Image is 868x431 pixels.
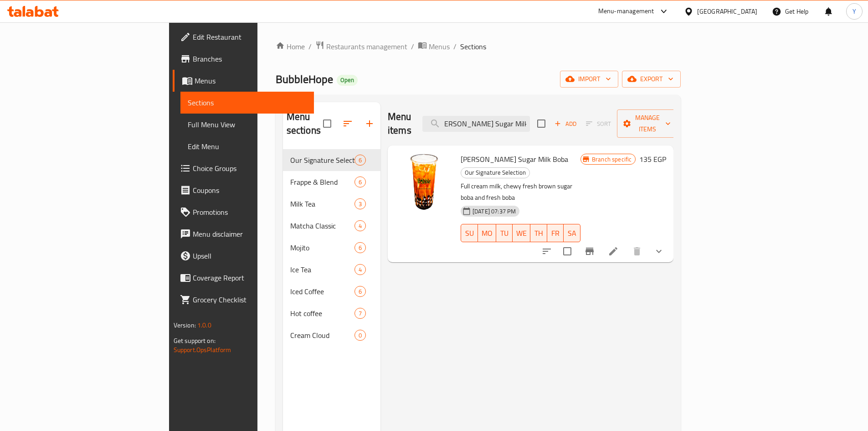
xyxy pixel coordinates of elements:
[608,246,619,257] a: Edit menu item
[567,227,577,240] span: SA
[355,287,365,296] span: 6
[276,41,681,52] nav: breadcrumb
[174,319,196,331] span: Version:
[355,309,365,318] span: 7
[283,149,380,171] div: Our Signature Selection6
[558,242,577,261] span: Select to update
[173,70,314,92] a: Menus
[193,163,307,174] span: Choice Groups
[354,286,366,297] div: items
[315,41,407,52] a: Restaurants management
[290,242,354,253] span: Mojito
[482,227,493,240] span: MO
[355,178,365,187] span: 6
[429,41,450,52] span: Menus
[551,117,580,131] button: Add
[598,6,654,17] div: Menu-management
[193,207,307,218] span: Promotions
[337,76,358,84] span: Open
[478,224,496,242] button: MO
[624,112,671,135] span: Manage items
[354,220,366,231] div: items
[193,228,307,239] span: Menu disclaimer
[564,224,580,242] button: SA
[290,308,354,319] span: Hot coffee
[355,156,365,165] span: 6
[173,26,314,48] a: Edit Restaurant
[290,198,354,209] div: Milk Tea
[532,114,551,133] span: Select section
[197,319,211,331] span: 1.0.0
[411,41,414,52] li: /
[180,92,314,114] a: Sections
[290,286,354,297] div: Iced Coffee
[469,207,519,216] span: [DATE] 07:37 PM
[173,179,314,201] a: Coupons
[290,264,354,275] span: Ice Tea
[174,344,231,356] a: Support.OpsPlatform
[560,71,618,88] button: import
[290,177,354,187] span: Frappe & Blend
[500,227,509,240] span: TU
[513,224,530,242] button: WE
[193,53,307,64] span: Branches
[536,240,558,262] button: sort-choices
[283,237,380,259] div: Mojito6
[283,145,380,350] nav: Menu sections
[465,227,474,240] span: SU
[173,289,314,311] a: Grocery Checklist
[193,294,307,305] span: Grocery Checklist
[639,153,666,166] h6: 135 EGP
[354,330,366,341] div: items
[283,302,380,324] div: Hot coffee7
[193,31,307,42] span: Edit Restaurant
[283,171,380,193] div: Frappe & Blend6
[173,201,314,223] a: Promotions
[290,220,354,231] span: Matcha Classic
[622,71,681,88] button: export
[422,116,530,132] input: search
[534,227,544,240] span: TH
[626,240,648,262] button: delete
[283,280,380,302] div: Iced Coffee6
[553,119,578,129] span: Add
[193,185,307,196] span: Coupons
[461,224,478,242] button: SU
[326,41,407,52] span: Restaurants management
[395,153,453,211] img: Tiger Brown Sugar Milk Boba
[354,242,366,253] div: items
[337,113,359,135] span: Sort sections
[530,224,547,242] button: TH
[188,141,307,152] span: Edit Menu
[853,6,856,16] span: Y
[290,330,354,341] span: Cream Cloud
[193,272,307,283] span: Coverage Report
[355,265,365,274] span: 4
[195,75,307,86] span: Menus
[174,335,216,347] span: Get support on:
[283,215,380,237] div: Matcha Classic4
[188,119,307,130] span: Full Menu View
[551,117,580,131] span: Add item
[617,109,678,138] button: Manage items
[355,244,365,252] span: 6
[496,224,513,242] button: TU
[653,246,664,257] svg: Show Choices
[283,324,380,346] div: Cream Cloud0
[388,110,411,137] h2: Menu items
[354,264,366,275] div: items
[579,240,601,262] button: Branch-specific-item
[354,177,366,187] div: items
[418,41,450,52] a: Menus
[453,41,457,52] li: /
[180,135,314,157] a: Edit Menu
[354,155,366,166] div: items
[461,167,529,178] span: Our Signature Selection
[588,155,635,164] span: Branch specific
[318,114,337,133] span: Select all sections
[354,308,366,319] div: items
[193,250,307,261] span: Upsell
